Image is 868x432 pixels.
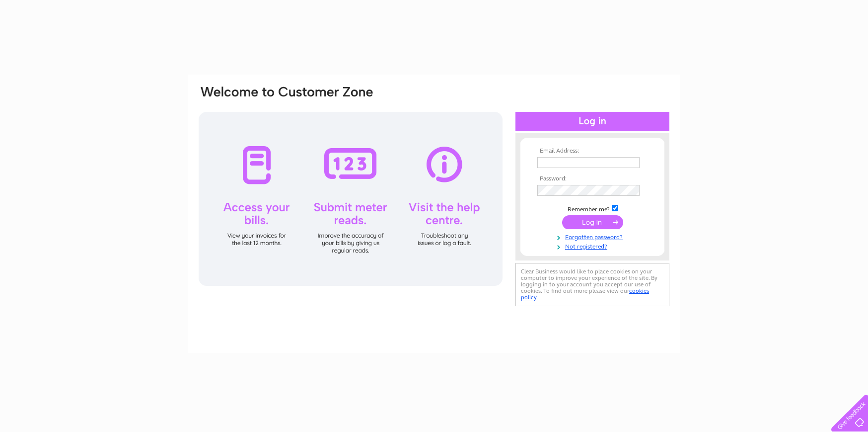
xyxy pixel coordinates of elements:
div: Clear Business would like to place cookies on your computer to improve your experience of the sit... [515,263,669,306]
th: Email Address: [535,148,650,155]
input: Submit [562,215,623,229]
a: Forgotten password? [537,232,650,241]
a: Not registered? [537,241,650,251]
td: Remember me? [535,203,650,213]
a: cookies policy [521,287,649,301]
th: Password: [535,175,650,182]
